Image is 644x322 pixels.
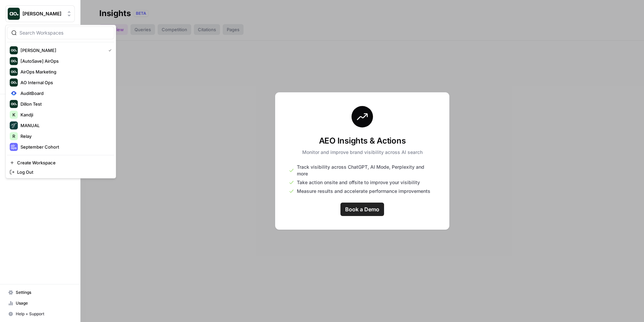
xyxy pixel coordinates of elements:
[16,300,72,306] span: Usage
[302,149,423,156] p: Monitor and improve brand visibility across AI search
[10,100,18,108] img: Dillon Test Logo
[19,30,110,36] input: Search Workspaces
[340,203,384,216] a: Book a Demo
[20,101,109,107] span: Dillon Test
[20,111,109,118] span: Kandji
[297,188,430,195] span: Measure results and accelerate performance improvements
[8,8,20,20] img: Zoe Jessup Logo
[16,289,72,296] span: Settings
[7,158,114,167] a: Create Workspace
[10,68,18,76] img: AirOps Marketing Logo
[10,143,18,151] img: September Cohort Logo
[12,111,15,118] span: K
[5,298,75,309] a: Usage
[20,122,109,129] span: MANUAL
[20,90,109,97] span: AuditBoard
[20,47,103,54] span: [PERSON_NAME]
[10,121,18,129] img: MANUAL Logo
[16,311,72,317] span: Help + Support
[297,164,436,177] span: Track visibility across ChatGPT, AI Mode, Perplexity and more
[5,25,116,178] div: Workspace: Zoe Jessup
[20,68,109,75] span: AirOps Marketing
[17,169,109,175] span: Log Out
[5,309,75,319] button: Help + Support
[20,133,109,140] span: Relay
[20,58,109,64] span: [AutoSave] AirOps
[5,287,75,298] a: Settings
[20,144,109,150] span: September Cohort
[10,78,18,87] img: AO Internal Ops Logo
[345,205,379,213] span: Book a Demo
[297,179,420,186] span: Take action onsite and offsite to improve your visibility
[7,167,114,177] a: Log Out
[10,57,18,65] img: [AutoSave] AirOps Logo
[22,10,63,17] span: [PERSON_NAME]
[17,159,109,166] span: Create Workspace
[20,79,109,86] span: AO Internal Ops
[302,136,423,146] h3: AEO Insights & Actions
[10,89,18,97] img: AuditBoard Logo
[12,133,15,140] span: R
[5,5,75,22] button: Workspace: Zoe Jessup
[10,46,18,54] img: Zoe Jessup Logo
